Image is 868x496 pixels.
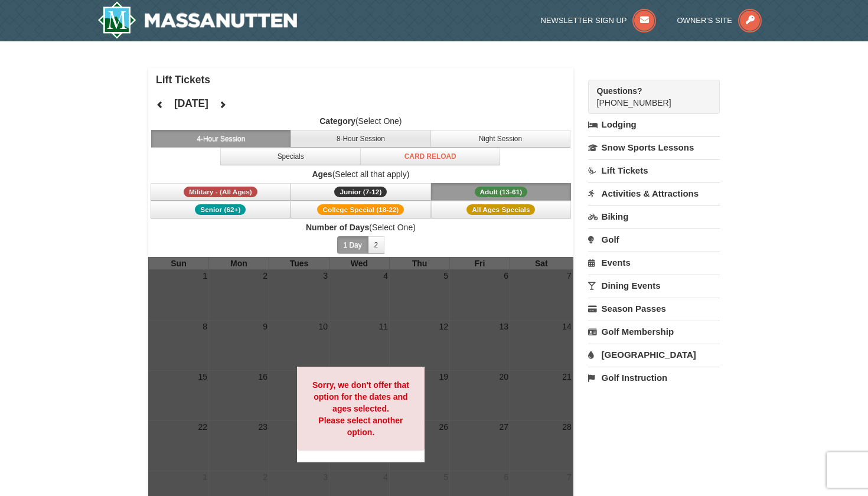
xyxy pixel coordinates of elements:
button: 8-Hour Session [291,130,431,148]
button: Junior (7-12) [291,183,431,201]
span: [PHONE_NUMBER] [597,85,699,107]
a: Golf Membership [588,321,720,342]
a: Activities & Attractions [588,182,720,204]
span: Owner's Site [677,16,733,25]
span: Military - (All Ages) [184,187,257,197]
img: Massanutten Resort Logo [97,1,297,39]
label: (Select all that apply) [148,168,573,180]
strong: Questions? [597,86,642,96]
a: Lodging [588,114,720,135]
label: (Select One) [148,115,573,127]
button: Night Session [430,130,571,148]
a: Snow Sports Lessons [588,136,720,158]
h4: Lift Tickets [156,74,573,86]
a: Lift Tickets [588,159,720,181]
span: Newsletter Sign Up [541,16,627,25]
button: Senior (62+) [151,201,291,218]
a: Owner's Site [677,16,762,25]
button: Adult (13-61) [431,183,572,201]
a: Golf Instruction [588,367,720,389]
span: All Ages Specials [466,204,535,215]
span: Junior (7-12) [334,187,387,197]
span: Adult (13-61) [475,187,528,197]
button: Card Reload [360,148,501,165]
a: Dining Events [588,275,720,296]
a: Massanutten Resort [97,1,297,39]
a: Biking [588,205,720,227]
a: Golf [588,229,720,250]
strong: Number of Days [306,223,369,232]
strong: Category [319,116,355,126]
button: 2 [368,236,385,254]
span: Senior (62+) [195,204,246,215]
button: Military - (All Ages) [151,183,291,201]
a: Events [588,252,720,273]
a: [GEOGRAPHIC_DATA] [588,344,720,366]
label: (Select One) [148,221,573,233]
button: College Special (18-22) [291,201,431,218]
a: Season Passes [588,298,720,319]
strong: Ages [312,169,332,179]
button: Specials [220,148,361,165]
strong: Sorry, we don't offer that option for the dates and ages selected. Please select another option. [312,380,409,437]
h4: [DATE] [174,97,208,109]
span: College Special (18-22) [317,204,404,215]
a: Newsletter Sign Up [541,16,657,25]
button: 1 Day [337,236,368,254]
button: All Ages Specials [431,201,572,218]
button: 4-Hour Session [151,130,292,148]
